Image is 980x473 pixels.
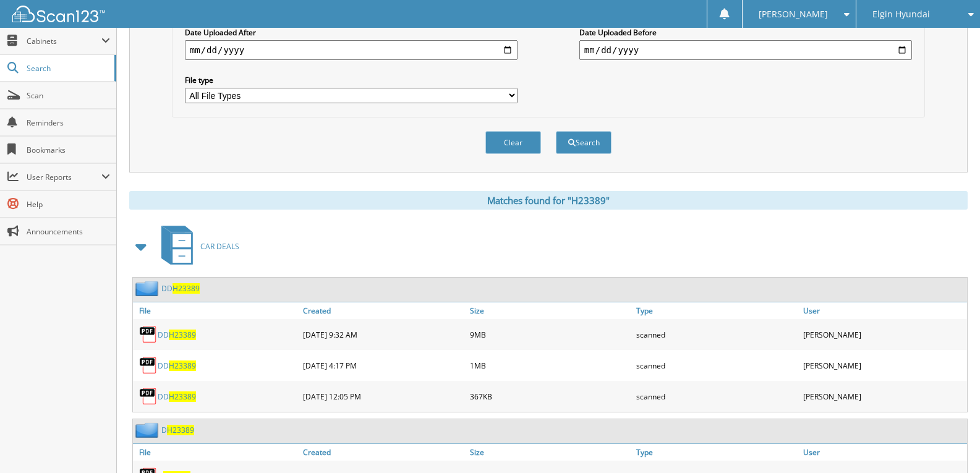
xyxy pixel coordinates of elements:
div: 9MB [467,322,634,347]
a: File [133,444,300,461]
span: H23389 [169,360,196,371]
iframe: Chat Widget [918,414,980,473]
div: [DATE] 12:05 PM [300,384,467,409]
a: File [133,302,300,319]
img: PDF.png [139,356,158,375]
a: Created [300,444,467,461]
div: scanned [633,322,800,347]
input: start [185,40,518,60]
a: Size [467,444,634,461]
span: CAR DEALS [200,241,239,252]
span: Elgin Hyundai [872,11,930,18]
span: [PERSON_NAME] [759,11,828,18]
div: [PERSON_NAME] [800,384,967,409]
span: Scan [27,90,110,101]
a: Type [633,302,800,319]
div: 367KB [467,384,634,409]
a: DH23389 [161,425,194,435]
button: Clear [485,131,541,154]
span: H23389 [169,391,196,402]
a: DDH23389 [158,391,196,402]
div: scanned [633,353,800,378]
a: Type [633,444,800,461]
span: H23389 [167,425,194,435]
span: H23389 [169,330,196,340]
a: DDH23389 [158,330,196,340]
button: Search [556,131,611,154]
div: 1MB [467,353,634,378]
a: User [800,302,967,319]
div: [DATE] 9:32 AM [300,322,467,347]
a: DDH23389 [158,360,196,371]
span: Reminders [27,117,110,128]
img: folder2.png [135,422,161,438]
img: PDF.png [139,325,158,344]
div: [PERSON_NAME] [800,322,967,347]
img: folder2.png [135,281,161,296]
span: Announcements [27,226,110,237]
a: User [800,444,967,461]
div: [PERSON_NAME] [800,353,967,378]
span: Help [27,199,110,210]
div: scanned [633,384,800,409]
label: File type [185,75,518,85]
label: Date Uploaded After [185,27,518,38]
div: [DATE] 4:17 PM [300,353,467,378]
input: end [579,40,912,60]
img: PDF.png [139,387,158,406]
label: Date Uploaded Before [579,27,912,38]
div: Matches found for "H23389" [129,191,968,210]
span: Cabinets [27,36,101,46]
span: Bookmarks [27,145,110,155]
a: Size [467,302,634,319]
a: Created [300,302,467,319]
a: DDH23389 [161,283,200,294]
span: User Reports [27,172,101,182]
img: scan123-logo-white.svg [12,6,105,22]
span: H23389 [173,283,200,294]
a: CAR DEALS [154,222,239,271]
span: Search [27,63,108,74]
